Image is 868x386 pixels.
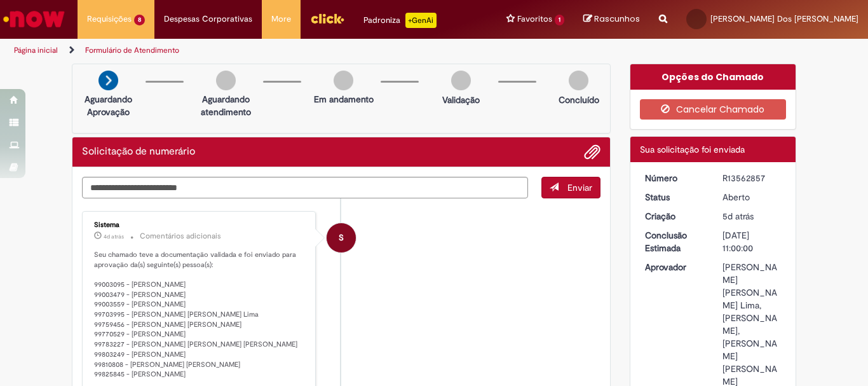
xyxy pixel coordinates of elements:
[635,191,714,203] dt: Status
[569,71,588,90] img: img-circle-grey.png
[567,182,592,193] span: Enviar
[630,64,796,90] div: Opções do Chamado
[82,146,195,158] h2: Solicitação de numerário Histórico de tíquete
[104,233,124,240] time: 25/09/2025 20:07:18
[314,93,374,106] p: Em andamento
[195,93,257,118] p: Aguardando atendimento
[584,144,600,160] button: Adicionar anexos
[635,172,714,184] dt: Número
[327,223,356,252] div: System
[710,13,858,24] span: [PERSON_NAME] Dos [PERSON_NAME]
[310,9,344,28] img: click_logo_yellow_360x200.png
[98,71,118,90] img: arrow-next.png
[640,144,745,155] span: Sua solicitação foi enviada
[722,210,782,223] div: 24/09/2025 12:35:29
[271,13,291,25] span: More
[722,172,782,184] div: R13562857
[134,15,145,25] span: 8
[14,45,58,55] a: Página inicial
[722,229,782,254] div: [DATE] 11:00:00
[442,93,480,106] p: Validação
[451,71,471,90] img: img-circle-grey.png
[583,13,640,25] a: Rascunhos
[722,191,782,203] div: Aberto
[635,261,714,273] dt: Aprovador
[140,231,221,242] small: Comentários adicionais
[541,177,600,198] button: Enviar
[104,233,124,240] span: 4d atrás
[85,45,179,55] a: Formulário de Atendimento
[559,93,599,106] p: Concluído
[339,223,344,253] span: S
[722,210,754,222] span: 5d atrás
[82,177,528,198] textarea: Digite sua mensagem aqui...
[722,210,754,222] time: 24/09/2025 12:35:29
[94,221,306,229] div: Sistema
[1,6,67,32] img: ServiceNow
[87,13,132,25] span: Requisições
[640,99,787,120] button: Cancelar Chamado
[334,71,353,90] img: img-circle-grey.png
[216,71,236,90] img: img-circle-grey.png
[10,39,569,62] ul: Trilhas de página
[635,229,714,254] dt: Conclusão Estimada
[405,13,437,28] p: +GenAi
[635,210,714,223] dt: Criação
[555,15,564,25] span: 1
[164,13,252,25] span: Despesas Corporativas
[517,13,552,25] span: Favoritos
[78,93,139,118] p: Aguardando Aprovação
[594,13,640,25] span: Rascunhos
[363,13,437,28] div: Padroniza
